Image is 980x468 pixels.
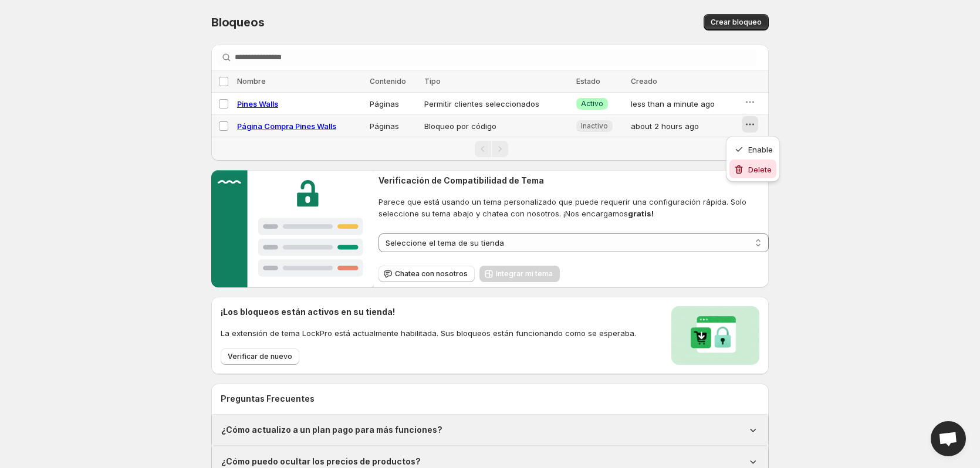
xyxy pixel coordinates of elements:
[421,115,573,137] td: Bloqueo por código
[581,121,608,131] span: Inactivo
[424,77,441,86] span: Tipo
[421,93,573,115] td: Permitir clientes seleccionados
[631,77,657,86] span: Creado
[748,145,773,154] span: Enable
[395,269,468,279] span: Chatea con nosotros
[211,15,264,29] span: Bloqueos
[228,352,292,361] span: Verificar de nuevo
[711,18,762,27] span: Crear bloqueo
[221,456,421,467] h1: ¿Cómo puedo ocultar los precios de productos?
[379,175,769,186] h2: Verificación de Compatibilidad de Tema
[576,77,600,86] span: Estado
[748,165,772,174] span: Delete
[370,77,406,86] span: Contenido
[366,93,420,115] td: Páginas
[931,421,966,456] div: Open chat
[237,99,278,108] a: Pines Walls
[211,170,374,287] img: Customer support
[628,209,654,218] strong: gratis!
[671,306,759,365] img: Locks activated
[366,115,420,137] td: Páginas
[704,14,769,30] button: Crear bloqueo
[627,93,741,115] td: less than a minute ago
[221,306,636,318] h2: ¡Los bloqueos están activos en su tienda!
[379,196,769,219] span: Parece que está usando un tema personalizado que puede requerir una configuración rápida. Solo se...
[221,348,299,365] button: Verificar de nuevo
[581,99,603,108] span: Activo
[221,393,759,405] h2: Preguntas Frecuentes
[237,121,336,131] a: Página Compra Pines Walls
[627,115,741,137] td: about 2 hours ago
[211,137,769,161] nav: Paginación
[221,327,636,339] p: La extensión de tema LockPro está actualmente habilitada. Sus bloqueos están funcionando como se ...
[221,424,442,436] h1: ¿Cómo actualizo a un plan pago para más funciones?
[237,77,266,86] span: Nombre
[379,266,475,282] button: Chatea con nosotros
